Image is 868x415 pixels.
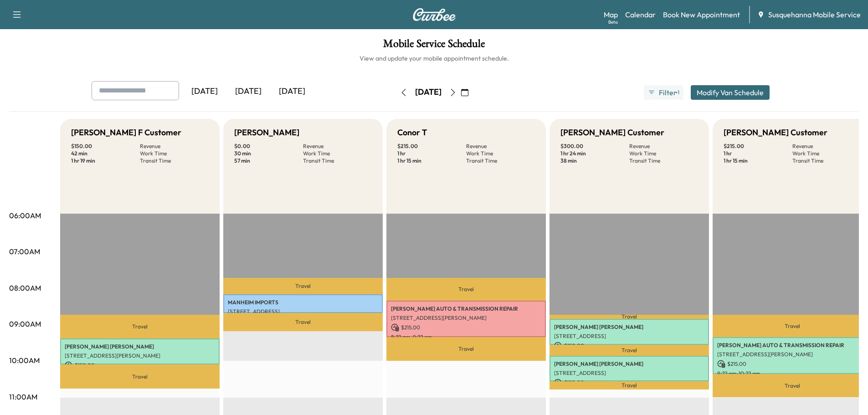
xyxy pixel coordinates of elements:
p: Travel [550,345,709,356]
p: [STREET_ADDRESS] [554,369,704,377]
p: Travel [223,313,383,331]
p: [STREET_ADDRESS][PERSON_NAME] [65,352,215,359]
h5: [PERSON_NAME] [234,126,299,139]
p: MANHEIM IMPORTS [228,299,378,306]
p: $ 150.00 [554,379,704,387]
p: Travel [60,315,220,338]
p: Work Time [629,150,698,157]
img: Curbee Logo [412,8,456,21]
p: Travel [550,315,709,319]
p: $ 150.00 [71,143,140,150]
p: Revenue [303,143,372,150]
p: $ 215.00 [724,143,792,150]
div: [DATE] [226,81,270,102]
button: Modify Van Schedule [691,85,770,100]
p: 1 hr 15 min [724,157,792,164]
h5: [PERSON_NAME] Customer [560,126,664,139]
p: 1 hr [397,150,466,157]
div: [DATE] [270,81,314,102]
p: [PERSON_NAME] AUTO & TRANSMISSION REPAIR [717,342,868,349]
p: [PERSON_NAME] AUTO & TRANSMISSION REPAIR [391,305,541,313]
p: [PERSON_NAME] [PERSON_NAME] [554,323,704,331]
button: Filter●1 [644,85,683,100]
p: Travel [386,278,546,301]
span: Filter [659,87,675,98]
a: Calendar [625,9,656,20]
p: Work Time [792,150,861,157]
p: [PERSON_NAME] [PERSON_NAME] [554,360,704,368]
div: Beta [608,19,618,26]
p: [STREET_ADDRESS][PERSON_NAME] [391,314,541,322]
h1: Mobile Service Schedule [9,38,859,54]
p: 11:00AM [9,391,37,402]
p: Travel [223,278,383,294]
p: Transit Time [629,157,698,164]
p: 1 hr 15 min [397,157,466,164]
p: Travel [386,337,546,360]
p: $ 215.00 [397,143,466,150]
p: Transit Time [466,157,535,164]
h6: View and update your mobile appointment schedule. [9,54,859,63]
p: 1 hr 24 min [560,150,629,157]
p: Travel [60,364,220,389]
p: [PERSON_NAME] [PERSON_NAME] [65,343,215,350]
div: [DATE] [183,81,226,102]
p: Transit Time [303,157,372,164]
p: 30 min [234,150,303,157]
p: [STREET_ADDRESS] [554,333,704,340]
span: Susquehanna Mobile Service [768,9,861,20]
div: [DATE] [415,87,442,98]
p: Work Time [140,150,209,157]
p: [STREET_ADDRESS][PERSON_NAME] [717,351,868,358]
p: Revenue [792,143,861,150]
a: MapBeta [604,9,618,20]
p: 8:22 am - 9:22 am [391,333,541,341]
a: Book New Appointment [663,9,740,20]
p: $ 215.00 [391,323,541,332]
p: Work Time [466,150,535,157]
p: 42 min [71,150,140,157]
p: 08:00AM [9,282,41,293]
p: Transit Time [792,157,861,164]
p: Transit Time [140,157,209,164]
h5: Conor T [397,126,427,139]
p: $ 0.00 [234,143,303,150]
h5: [PERSON_NAME] F Customer [71,126,181,139]
p: $ 150.00 [554,342,704,350]
p: $ 150.00 [65,361,215,369]
p: 06:00AM [9,210,41,221]
p: Travel [550,381,709,389]
p: 1 hr [724,150,792,157]
h5: [PERSON_NAME] Customer [724,126,827,139]
p: 10:00AM [9,355,40,366]
p: Work Time [303,150,372,157]
span: 1 [678,89,679,96]
p: $ 215.00 [717,360,868,368]
p: 07:00AM [9,246,40,257]
p: 38 min [560,157,629,164]
p: 09:00AM [9,318,41,329]
p: 57 min [234,157,303,164]
p: 9:22 am - 10:22 am [717,370,868,377]
span: ● [675,90,677,95]
p: 1 hr 19 min [71,157,140,164]
p: Revenue [466,143,535,150]
p: Revenue [629,143,698,150]
p: $ 300.00 [560,143,629,150]
p: [STREET_ADDRESS] [228,308,378,315]
p: Revenue [140,143,209,150]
